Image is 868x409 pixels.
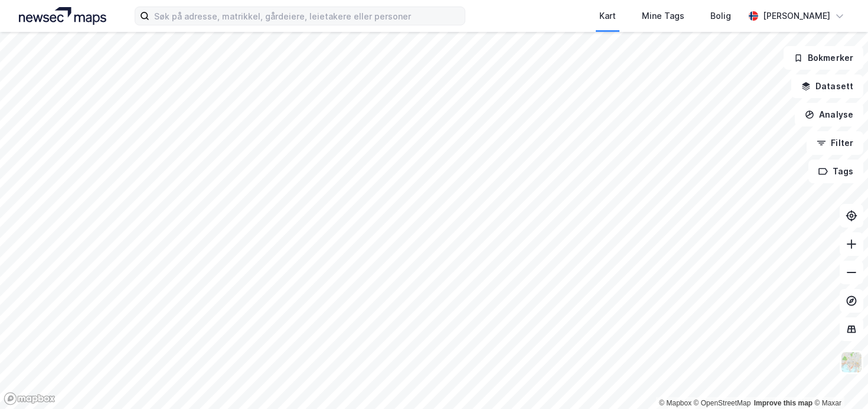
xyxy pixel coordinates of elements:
img: logo.a4113a55bc3d86da70a041830d287a7e.svg [19,7,106,25]
div: Mine Tags [642,9,684,23]
div: [PERSON_NAME] [763,9,830,23]
iframe: Chat Widget [809,352,868,409]
div: Kontrollprogram for chat [809,352,868,409]
div: Kart [599,9,616,23]
div: Bolig [710,9,731,23]
input: Søk på adresse, matrikkel, gårdeiere, leietakere eller personer [149,7,465,25]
